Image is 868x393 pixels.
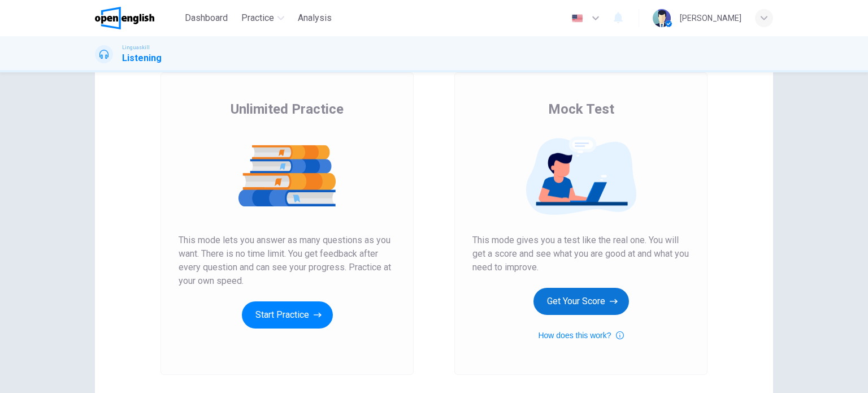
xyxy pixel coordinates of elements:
[180,8,232,28] button: Dashboard
[538,329,623,342] button: How does this work?
[241,11,274,25] span: Practice
[293,8,336,28] button: Analysis
[653,9,671,27] img: Profile picture
[231,100,344,118] span: Unlimited Practice
[179,234,396,288] span: This mode lets you answer as many questions as you want. There is no time limit. You get feedback...
[185,11,228,25] span: Dashboard
[95,7,154,29] img: OpenEnglish logo
[472,234,689,274] span: This mode gives you a test like the real one. You will get a score and see what you are good at a...
[680,11,741,25] div: [PERSON_NAME]
[122,44,150,51] span: Linguaskill
[298,11,332,25] span: Analysis
[533,288,629,315] button: Get Your Score
[548,100,614,118] span: Mock Test
[237,8,289,28] button: Practice
[122,51,162,65] h1: Listening
[242,301,333,329] button: Start Practice
[95,7,180,29] a: OpenEnglish logo
[570,14,584,23] img: en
